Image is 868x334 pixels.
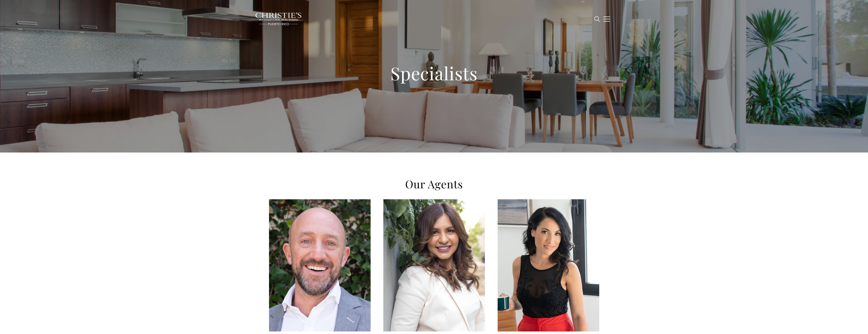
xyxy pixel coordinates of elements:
[269,177,599,191] h2: Our Agents
[333,62,536,84] h1: Specialists
[255,12,302,26] img: Christie's International Real Estate black text logo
